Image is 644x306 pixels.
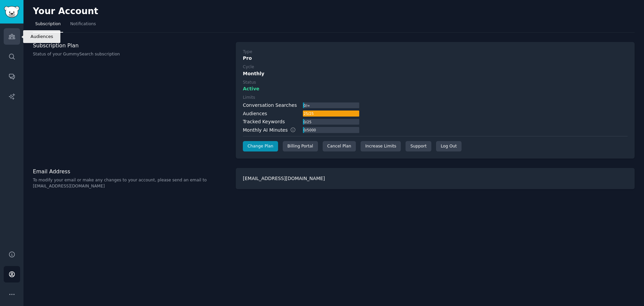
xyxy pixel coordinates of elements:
div: 0 / 25 [303,119,312,125]
h3: Subscription Plan [33,42,229,49]
div: 25 / 25 [303,111,314,117]
div: Type [243,49,252,55]
div: 0 / 5000 [303,127,316,133]
a: Increase Limits [361,141,401,152]
a: Change Plan [243,141,278,152]
div: Audiences [243,110,267,117]
h2: Your Account [33,6,98,17]
div: Monthly [243,70,628,77]
a: Subscription [33,19,63,33]
div: Monthly AI Minutes [243,127,303,134]
div: Status [243,80,256,86]
div: 0 / ∞ [303,102,310,108]
div: [EMAIL_ADDRESS][DOMAIN_NAME] [236,168,635,189]
h3: Email Address [33,168,229,175]
div: Limits [243,95,255,101]
p: Status of your GummySearch subscription [33,51,229,57]
div: Cancel Plan [323,141,356,152]
div: Log Out [436,141,462,152]
span: Active [243,85,259,92]
a: Support [406,141,431,152]
div: Conversation Searches [243,102,297,109]
span: Notifications [70,21,96,27]
img: GummySearch logo [4,6,19,18]
p: To modify your email or make any changes to your account, please send an email to [EMAIL_ADDRESS]... [33,177,229,189]
span: Subscription [35,21,61,27]
a: Notifications [68,19,98,33]
div: Billing Portal [283,141,318,152]
div: Pro [243,55,628,62]
div: Cycle [243,64,254,70]
div: Tracked Keywords [243,118,285,125]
